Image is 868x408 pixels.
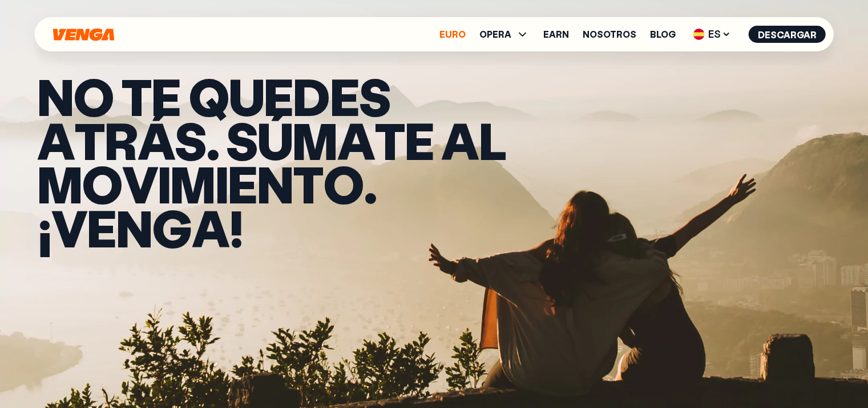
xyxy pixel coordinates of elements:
button: Descargar [749,26,826,43]
span: S [226,118,257,162]
span: N [37,74,73,118]
span: o [73,74,114,118]
span: a [337,118,374,162]
span: n [116,206,152,250]
span: l [479,118,506,162]
span: OPERA [479,27,530,41]
span: g [152,206,191,250]
img: flag-es [693,29,705,40]
span: . [207,118,219,162]
span: n [257,162,293,206]
span: e [405,118,434,162]
span: v [122,162,158,206]
span: á [138,118,175,162]
span: t [293,162,323,206]
svg: Inicio [52,28,116,41]
span: a [37,118,74,162]
span: q [188,74,229,118]
span: ¡ [37,206,51,250]
a: Nosotros [583,30,636,39]
span: m [170,162,215,206]
a: Earn [543,30,569,39]
span: m [37,162,82,206]
span: t [74,118,104,162]
span: e [264,74,293,118]
span: a [192,206,229,250]
span: i [215,162,228,206]
span: e [228,162,257,206]
span: d [293,74,329,118]
span: e [87,206,116,250]
span: . [364,162,376,206]
span: ES [689,25,735,43]
span: u [229,74,264,118]
span: o [323,162,364,206]
span: e [151,74,180,118]
span: o [82,162,122,206]
span: ! [229,206,243,250]
span: m [292,118,337,162]
span: ú [257,118,292,162]
span: r [104,118,138,162]
span: a [441,118,478,162]
span: e [330,74,359,118]
a: Blog [650,30,676,39]
span: s [175,118,206,162]
span: OPERA [479,30,511,39]
span: t [121,74,151,118]
a: Euro [439,30,466,39]
span: s [359,74,390,118]
span: t [374,118,405,162]
span: V [51,206,87,250]
span: i [158,162,170,206]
